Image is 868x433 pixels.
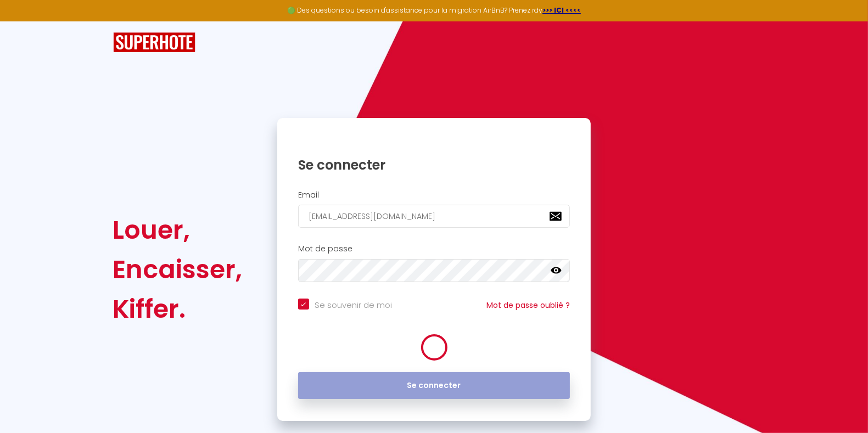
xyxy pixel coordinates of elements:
[113,210,243,250] div: Louer,
[113,250,243,289] div: Encaisser,
[113,32,195,53] img: SuperHote logo
[486,300,570,311] a: Mot de passe oublié ?
[298,244,570,254] h2: Mot de passe
[113,289,243,329] div: Kiffer.
[298,190,570,200] h2: Email
[298,205,570,228] input: Ton Email
[298,372,570,400] button: Se connecter
[542,5,581,15] a: >>> ICI <<<<
[298,156,570,173] h1: Se connecter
